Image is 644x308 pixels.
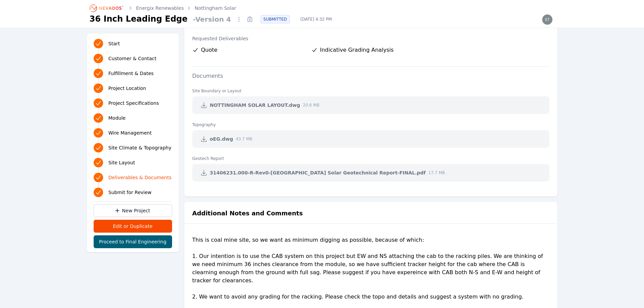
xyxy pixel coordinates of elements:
[192,209,303,218] h2: Additional Notes and Comments
[109,189,152,196] span: Submit for Review
[192,150,549,161] dt: Geotech Report
[136,5,184,11] a: Energix Renewables
[192,35,549,42] label: Requested Deliverables
[90,3,236,14] nav: Breadcrumb
[109,159,135,166] span: Site Layout
[192,117,549,127] dt: Topography
[109,174,172,181] span: Deliverables & Documents
[320,46,394,54] span: Indicative Grading Analysis
[90,14,188,24] h1: 36 Inch Leading Edge
[109,85,146,92] span: Project Location
[109,70,154,77] span: Fulfillment & Dates
[190,15,234,24] span: - Version 4
[428,170,445,175] span: 17.7 MB
[94,220,172,233] button: Edit or Duplicate
[109,55,157,62] span: Customer & Contact
[210,169,426,176] span: 31406231.000-R-Rev0-[GEOGRAPHIC_DATA] Solar Geotechnical Report-FINAL.pdf
[94,204,172,217] a: New Project
[542,14,553,25] img: steve.mustaro@nevados.solar
[261,15,290,23] div: SUBMITTED
[184,73,231,79] label: Documents
[210,136,233,142] span: oEG.dwg
[109,100,159,106] span: Project Specifications
[201,46,218,54] span: Quote
[109,129,152,136] span: Wire Management
[236,136,252,142] span: 43.7 MB
[109,144,171,151] span: Site Climate & Topography
[94,235,172,248] button: Proceed to Final Engineering
[195,5,236,11] a: Nottingham Solar
[192,83,549,94] dt: Site Boundary or Layout
[94,38,172,198] nav: Progress
[192,236,549,306] div: This is coal mine site, so we want as minimum digging as possible, because of which: 1. Our inten...
[295,17,337,22] span: [DATE] 4:32 PM
[303,102,319,108] span: 20.6 MB
[109,115,126,121] span: Module
[109,40,120,47] span: Start
[210,102,300,109] span: NOTTINGHAM SOLAR LAYOUT.dwg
